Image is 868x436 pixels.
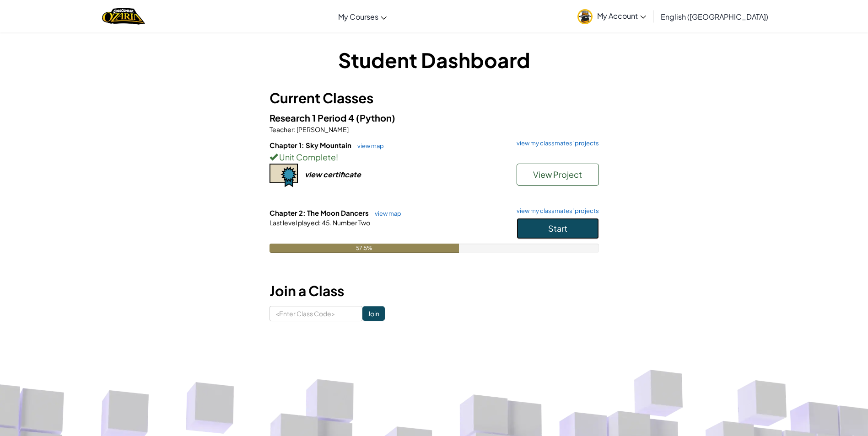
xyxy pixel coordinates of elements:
span: Last level played [270,218,319,227]
img: certificate-icon.png [270,164,298,187]
input: Join [362,306,385,321]
span: : [319,218,321,227]
img: Home [102,7,145,26]
h3: Join a Class [270,281,599,301]
span: Chapter 1: Sky Mountain [270,141,353,149]
button: View Project [517,164,599,186]
div: view certificate [305,170,361,179]
span: Chapter 2: The Moon Dancers [270,208,370,217]
a: view map [353,142,384,149]
a: view map [370,210,401,217]
a: My Account [573,2,651,31]
span: 45. [321,218,332,227]
a: view certificate [270,170,361,179]
span: Teacher [270,125,294,133]
span: Number Two [332,218,370,227]
span: My Account [597,11,646,21]
span: My Courses [338,12,378,21]
h3: Current Classes [270,88,599,108]
a: My Courses [334,4,391,29]
span: : [294,125,296,133]
button: Start [517,218,599,239]
span: (Python) [356,112,395,123]
span: ! [336,152,338,162]
input: <Enter Class Code> [270,306,362,321]
span: Start [548,223,567,234]
img: avatar [577,9,593,24]
span: English ([GEOGRAPHIC_DATA]) [661,12,768,21]
span: View Project [533,169,582,180]
span: Research 1 Period 4 [270,112,356,123]
span: [PERSON_NAME] [296,125,349,133]
a: English ([GEOGRAPHIC_DATA]) [656,4,773,29]
a: view my classmates' projects [512,208,599,214]
div: 57.5% [270,244,459,253]
a: view my classmates' projects [512,140,599,146]
h1: Student Dashboard [270,46,599,74]
span: Unit Complete [278,152,336,162]
a: Ozaria by CodeCombat logo [102,7,145,26]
